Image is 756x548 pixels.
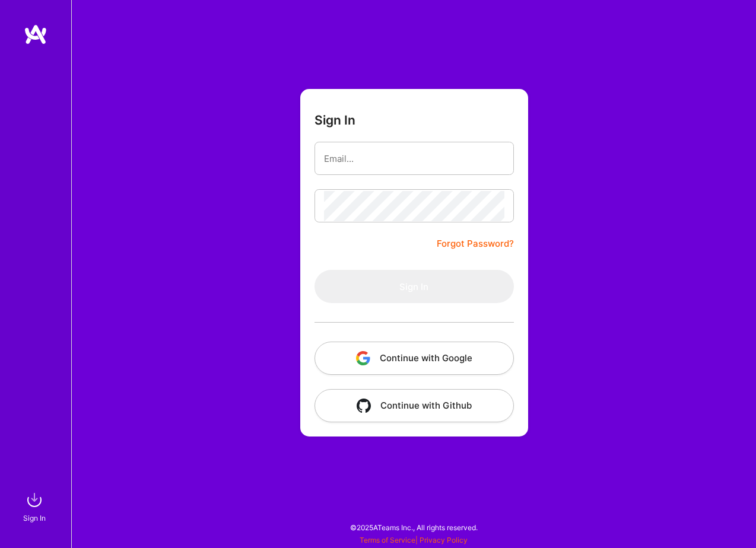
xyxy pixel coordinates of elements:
[24,24,47,45] img: logo
[437,237,514,251] a: Forgot Password?
[315,342,514,375] button: Continue with Google
[315,389,514,422] button: Continue with Github
[360,536,468,544] span: |
[356,351,370,365] img: icon
[23,488,46,512] img: sign in
[23,512,46,524] div: Sign In
[360,536,415,544] a: Terms of Service
[71,512,756,542] div: © 2025 ATeams Inc., All rights reserved.
[357,399,371,413] img: icon
[315,270,514,303] button: Sign In
[25,488,46,524] a: sign inSign In
[315,113,355,128] h3: Sign In
[324,144,504,174] input: Email...
[420,536,468,544] a: Privacy Policy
